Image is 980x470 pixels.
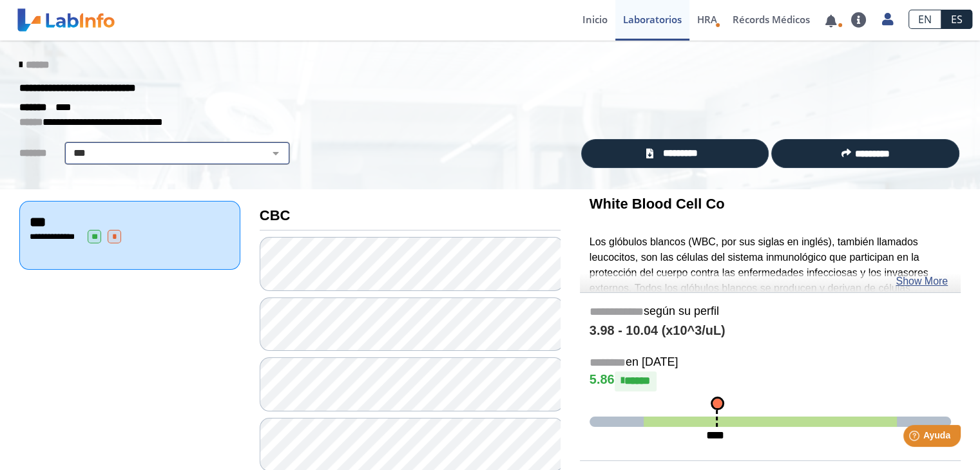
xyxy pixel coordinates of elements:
a: EN [908,10,941,29]
h5: según su perfil [590,305,951,319]
p: Los glóbulos blancos (WBC, por sus siglas en inglés), también llamados leucocitos, son las célula... [590,234,951,419]
span: HRA [697,13,717,26]
b: White Blood Cell Co [590,196,725,212]
a: ES [941,10,972,29]
h4: 3.98 - 10.04 (x10^3/uL) [590,323,951,339]
iframe: Help widget launcher [865,420,966,456]
b: CBC [260,207,291,223]
a: Show More [896,274,948,289]
h4: 5.86 [590,371,951,391]
h5: en [DATE] [590,355,951,370]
